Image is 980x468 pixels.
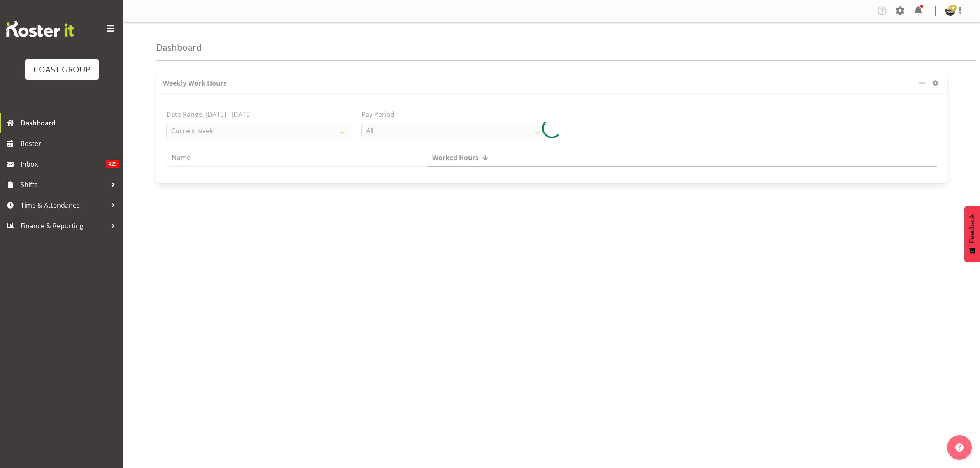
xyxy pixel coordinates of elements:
[21,137,119,150] span: Roster
[964,206,980,262] button: Feedback - Show survey
[106,160,119,168] span: 429
[21,117,119,129] span: Dashboard
[6,21,74,37] img: Rosterit website logo
[21,178,107,191] span: Shifts
[945,6,955,16] img: oliver-denforddc9b330c7edf492af7a6959a6be0e48b.png
[21,158,106,170] span: Inbox
[33,63,91,76] div: COAST GROUP
[955,443,964,452] img: help-xxl-2.png
[968,214,976,243] span: Feedback
[21,220,107,232] span: Finance & Reporting
[156,43,202,52] h4: Dashboard
[21,199,107,211] span: Time & Attendance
